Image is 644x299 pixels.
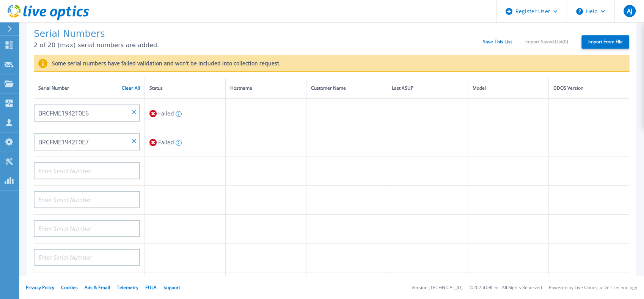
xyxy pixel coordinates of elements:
a: Support [163,284,180,291]
h1: Serial Numbers [34,29,483,40]
th: Hostname [225,78,306,99]
div: Failed [149,106,221,120]
label: Some serial numbers have failed validation and won't be included into collection request. [47,60,281,66]
th: Customer Name [306,78,387,99]
li: Version: [TECHNICAL_ID] [412,285,463,290]
label: Import From File [581,35,629,49]
input: Enter Serial Number [34,162,140,179]
input: Enter Serial Number [34,220,140,237]
input: Enter Serial Number [34,133,140,150]
div: Serial Number [38,84,140,92]
a: Save This List [483,39,512,44]
a: Clear All [122,85,140,91]
a: Cookies [61,284,78,291]
th: Model [468,78,548,99]
li: Powered by Live Optics, a Dell Technology [549,285,637,290]
p: 2 of 20 (max) serial numbers are added. [34,42,483,49]
th: Status [145,78,226,99]
a: Telemetry [117,284,138,291]
input: Enter Serial Number [34,249,140,266]
a: Ads & Email [85,284,110,291]
a: EULA [145,284,157,291]
th: DDOS Version [548,78,629,99]
input: Enter Serial Number [34,104,140,122]
span: AJ [627,8,632,14]
input: Enter Serial Number [34,191,140,208]
a: Privacy Policy [26,284,54,291]
li: © 2025 Dell Inc. All Rights Reserved [470,285,542,290]
th: Last ASUP [387,78,468,99]
div: Failed [149,135,221,149]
